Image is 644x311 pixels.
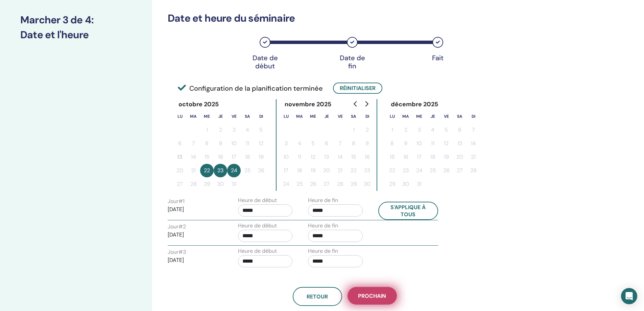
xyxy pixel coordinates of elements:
[307,293,328,300] span: Retour
[347,177,360,191] button: 29
[173,177,187,191] button: 27
[200,123,214,137] button: 1
[214,110,227,123] th: jeudi
[254,137,268,150] button: 12
[293,287,342,306] button: Retour
[399,110,412,123] th: mardi
[467,110,480,123] th: dimanche
[168,205,222,214] p: [DATE]
[308,222,338,230] label: Heure de fin
[426,150,439,164] button: 18
[335,54,369,70] div: Date de fin
[227,177,241,191] button: 31
[360,150,374,164] button: 16
[453,123,467,137] button: 6
[293,137,306,150] button: 4
[241,123,254,137] button: 4
[168,231,222,239] p: [DATE]
[399,177,412,191] button: 30
[214,164,227,177] button: 23
[333,83,382,94] button: Réinitialiser
[399,164,412,177] button: 23
[358,292,386,299] span: Prochain
[347,123,360,137] button: 1
[412,110,426,123] th: mercredi
[621,288,637,304] div: Open Intercom Messenger
[238,196,277,204] label: Heure de début
[293,164,306,177] button: 18
[333,137,347,150] button: 7
[385,110,399,123] th: lundi
[308,247,338,255] label: Heure de fin
[238,247,277,255] label: Heure de début
[360,123,374,137] button: 2
[320,177,333,191] button: 27
[168,223,186,231] label: Jour # 2
[360,177,374,191] button: 30
[173,99,224,110] div: octobre 2025
[238,222,277,230] label: Heure de début
[350,97,361,111] button: Go to previous month
[279,164,293,177] button: 17
[399,150,412,164] button: 16
[360,164,374,177] button: 23
[254,150,268,164] button: 19
[333,177,347,191] button: 28
[320,110,333,123] th: jeudi
[214,150,227,164] button: 16
[214,123,227,137] button: 2
[168,256,222,264] p: [DATE]
[426,110,439,123] th: jeudi
[20,29,132,41] h3: Date et l'heure
[439,150,453,164] button: 19
[453,164,467,177] button: 27
[279,110,293,123] th: lundi
[360,137,374,150] button: 9
[173,164,187,177] button: 20
[187,110,200,123] th: mardi
[412,164,426,177] button: 24
[227,164,241,177] button: 24
[293,177,306,191] button: 25
[306,150,320,164] button: 12
[399,123,412,137] button: 2
[378,202,438,220] button: S'applique à tous
[200,177,214,191] button: 29
[187,177,200,191] button: 28
[200,137,214,150] button: 8
[306,164,320,177] button: 19
[279,177,293,191] button: 24
[347,150,360,164] button: 15
[453,150,467,164] button: 20
[227,150,241,164] button: 17
[214,137,227,150] button: 9
[439,164,453,177] button: 26
[173,110,187,123] th: lundi
[200,150,214,164] button: 15
[412,150,426,164] button: 17
[439,110,453,123] th: vendredi
[279,150,293,164] button: 10
[385,150,399,164] button: 15
[227,110,241,123] th: vendredi
[168,248,186,256] label: Jour # 3
[467,137,480,150] button: 14
[293,110,306,123] th: mardi
[412,137,426,150] button: 10
[426,164,439,177] button: 25
[241,164,254,177] button: 25
[241,110,254,123] th: samedi
[347,164,360,177] button: 22
[254,164,268,177] button: 26
[306,137,320,150] button: 5
[467,150,480,164] button: 21
[320,137,333,150] button: 6
[279,137,293,150] button: 3
[439,123,453,137] button: 5
[248,54,282,70] div: Date de début
[385,177,399,191] button: 29
[308,196,338,204] label: Heure de fin
[173,137,187,150] button: 6
[293,150,306,164] button: 11
[333,150,347,164] button: 14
